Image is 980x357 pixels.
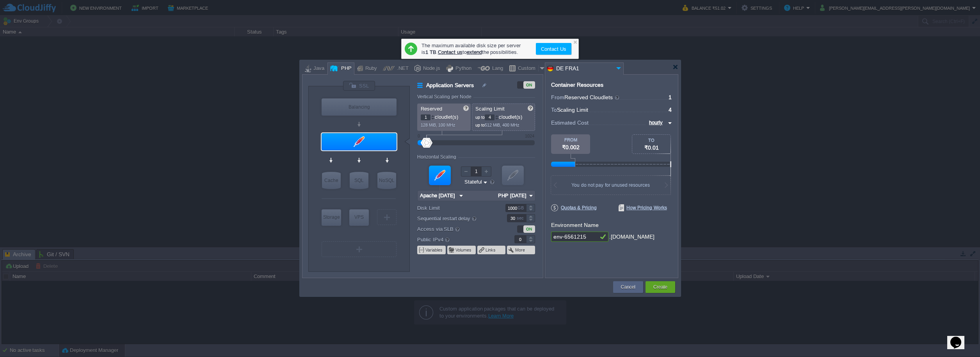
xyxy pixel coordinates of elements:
span: Reserved [421,106,442,112]
div: Horizontal Scaling [417,154,458,160]
div: Container Resources [551,82,603,88]
a: Contact us [438,49,462,55]
div: Custom [516,63,538,75]
span: Estimated Cost [551,118,589,127]
div: Application Servers [322,133,397,150]
div: TO [632,138,671,143]
div: Load Balancer [322,98,397,116]
div: 1024 [525,134,534,138]
div: .NET [395,63,409,75]
label: Environment Name [551,222,599,228]
label: Sequential restart delay [417,214,496,223]
div: PHP [339,63,352,75]
div: SQL [350,172,368,189]
span: To [551,107,557,113]
span: From [551,94,564,100]
span: Scaling Limit [557,107,588,113]
span: up to [475,115,485,120]
div: FROM [551,137,590,142]
div: Lang [490,63,503,75]
div: Vertical Scaling per Node [417,94,473,100]
div: The maximum available disk size per server is . to the possibilities. [422,42,532,56]
div: Cache [322,172,341,189]
div: Elastic VPS [349,209,369,226]
span: How Pricing Works [619,204,667,211]
span: ₹0.002 [562,144,580,150]
div: ON [523,81,535,89]
div: NoSQL [377,172,396,189]
div: 0 [418,134,420,138]
button: Links [486,247,496,253]
div: VPS [349,209,369,225]
span: 1 [669,94,672,100]
div: sec [517,214,525,222]
b: 1 TB [425,49,436,55]
div: Node.js [421,63,440,75]
div: Python [453,63,471,75]
label: Access via SLB [417,225,496,233]
p: cloudlet(s) [475,112,532,120]
button: More [515,247,526,253]
button: Volumes [455,247,472,253]
div: Balancing [322,98,397,116]
button: Contact Us [539,44,569,54]
span: Scaling Limit [475,106,505,112]
div: Storage Containers [322,209,341,226]
div: SQL Databases [350,172,368,189]
button: Cancel [621,283,635,291]
span: 4 [669,107,672,113]
div: Java [311,63,324,75]
div: Ruby [363,63,377,75]
label: Public IPv4 [417,235,496,244]
span: up to [475,123,485,127]
button: Variables [425,247,443,253]
a: extend [467,49,482,55]
span: Quotas & Pricing [551,204,597,211]
div: .[DOMAIN_NAME] [609,232,655,242]
label: Disk Limit [417,204,496,212]
div: Storage [322,209,341,225]
span: 512 MiB, 400 MHz [485,123,519,127]
iframe: chat widget [947,326,972,349]
span: Reserved Cloudlets [564,94,620,100]
span: ₹0.01 [644,145,659,151]
div: NoSQL Databases [377,172,396,189]
p: cloudlet(s) [421,112,468,120]
div: GB [518,204,525,212]
div: Create New Layer [322,241,397,257]
span: 128 MiB, 100 MHz [421,123,455,127]
button: Create [653,283,667,291]
div: Create New Layer [377,209,397,225]
div: ON [523,225,535,233]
